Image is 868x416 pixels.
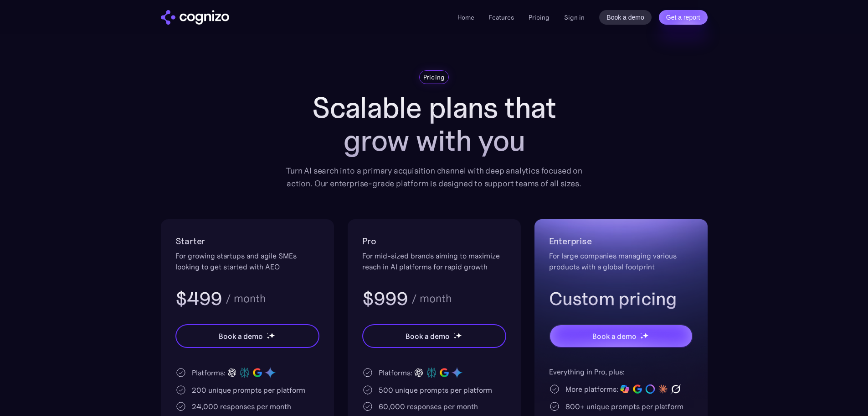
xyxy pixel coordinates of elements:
[564,12,585,23] a: Sign in
[640,336,643,339] img: star
[362,287,408,311] h3: $999
[362,324,506,348] a: Book a demostarstarstar
[456,332,462,338] img: star
[549,287,693,311] h3: Custom pricing
[161,10,229,25] a: home
[379,367,412,378] div: Platforms:
[192,384,305,395] div: 200 unique prompts per platform
[642,332,648,338] img: star
[279,91,589,157] h1: Scalable plans that grow with you
[659,10,708,25] a: Get a report
[362,250,506,272] div: For mid-sized brands aiming to maximize reach in AI platforms for rapid growth
[529,13,550,21] a: Pricing
[549,324,693,348] a: Book a demostarstarstar
[599,10,652,25] a: Book a demo
[549,234,693,248] h2: Enterprise
[226,293,266,304] div: / month
[362,234,506,248] h2: Pro
[219,331,262,342] div: Book a demo
[592,331,636,342] div: Book a demo
[192,401,291,412] div: 24,000 responses per month
[457,13,474,21] a: Home
[267,336,270,339] img: star
[565,401,683,412] div: 800+ unique prompts per platform
[549,250,693,272] div: For large companies managing various products with a global footprint
[175,250,319,272] div: For growing startups and agile SMEs looking to get started with AEO
[565,384,618,395] div: More platforms:
[453,333,455,334] img: star
[279,164,589,190] div: Turn AI search into a primary acquisition channel with deep analytics focused on action. Our ente...
[379,401,478,412] div: 60,000 responses per month
[175,234,319,248] h2: Starter
[269,332,275,338] img: star
[549,366,693,377] div: Everything in Pro, plus:
[192,367,226,378] div: Platforms:
[161,10,229,25] img: cognizo logo
[175,287,222,311] h3: $499
[379,384,492,395] div: 500 unique prompts per platform
[406,331,449,342] div: Book a demo
[267,333,268,334] img: star
[489,13,514,21] a: Features
[640,333,642,334] img: star
[453,336,457,339] img: star
[411,293,452,304] div: / month
[423,73,445,82] div: Pricing
[175,324,319,348] a: Book a demostarstarstar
